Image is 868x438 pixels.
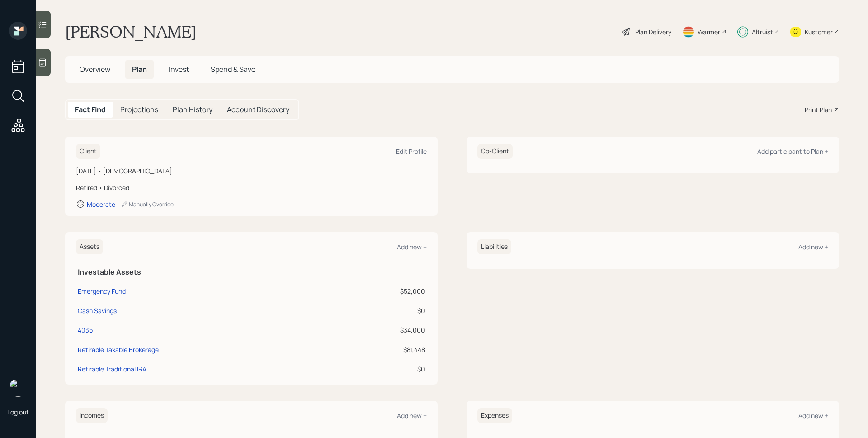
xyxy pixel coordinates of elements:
[75,105,106,114] h5: Fact Find
[76,408,108,423] h6: Incomes
[340,364,425,374] div: $0
[80,64,110,74] span: Overview
[121,200,174,208] div: Manually Override
[757,147,828,156] div: Add participant to Plan +
[65,22,197,42] h1: [PERSON_NAME]
[805,27,833,37] div: Kustomer
[78,364,146,374] div: Retirable Traditional IRA
[76,144,100,159] h6: Client
[340,306,425,315] div: $0
[120,105,158,114] h5: Projections
[78,286,126,296] div: Emergency Fund
[227,105,289,114] h5: Account Discovery
[78,306,117,315] div: Cash Savings
[132,64,147,74] span: Plan
[76,183,427,192] div: Retired • Divorced
[798,243,828,251] div: Add new +
[7,408,29,416] div: Log out
[78,268,425,276] h5: Investable Assets
[698,27,720,37] div: Warmer
[76,239,103,254] h6: Assets
[477,144,513,159] h6: Co-Client
[340,345,425,354] div: $81,448
[340,325,425,335] div: $34,000
[173,105,212,114] h5: Plan History
[169,64,189,74] span: Invest
[87,200,115,209] div: Moderate
[397,243,427,251] div: Add new +
[635,27,671,37] div: Plan Delivery
[397,411,427,420] div: Add new +
[752,27,773,37] div: Altruist
[76,166,427,176] div: [DATE] • [DEMOGRAPHIC_DATA]
[9,379,27,397] img: james-distasi-headshot.png
[477,408,512,423] h6: Expenses
[78,325,93,335] div: 403b
[798,411,828,420] div: Add new +
[396,147,427,156] div: Edit Profile
[477,239,511,254] h6: Liabilities
[78,345,159,354] div: Retirable Taxable Brokerage
[211,64,255,74] span: Spend & Save
[340,286,425,296] div: $52,000
[805,105,832,114] div: Print Plan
